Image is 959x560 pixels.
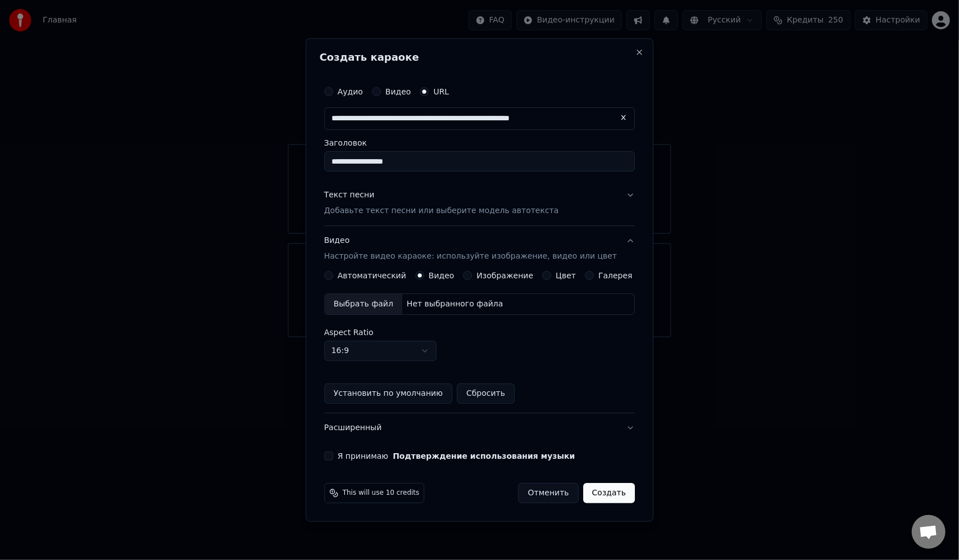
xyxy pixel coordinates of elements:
[324,328,635,336] label: Aspect Ratio
[343,489,420,498] span: This will use 10 credits
[556,272,576,279] label: Цвет
[324,226,635,271] button: ВидеоНастройте видео караоке: используйте изображение, видео или цвет
[338,88,363,96] label: Аудио
[338,452,575,460] label: Я принимаю
[324,180,635,225] button: Текст песниДобавьте текст песни или выберите модель автотекста
[324,413,635,442] button: Расширенный
[598,272,633,279] label: Галерея
[457,383,515,404] button: Сбросить
[402,299,508,310] div: Нет выбранного файла
[324,139,635,147] label: Заголовок
[324,251,617,262] p: Настройте видео караоке: используйте изображение, видео или цвет
[324,383,452,404] button: Установить по умолчанию
[338,272,406,279] label: Автоматический
[393,452,575,460] button: Я принимаю
[477,272,534,279] label: Изображение
[324,205,559,216] p: Добавьте текст песни или выберите модель автотекста
[434,88,449,96] label: URL
[429,272,454,279] label: Видео
[385,88,411,96] label: Видео
[320,52,639,62] h2: Создать караоке
[519,483,579,503] button: Отменить
[325,294,402,314] div: Выбрать файл
[324,271,635,413] div: ВидеоНастройте видео караоке: используйте изображение, видео или цвет
[324,235,617,262] div: Видео
[324,189,375,201] div: Текст песни
[583,483,635,503] button: Создать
